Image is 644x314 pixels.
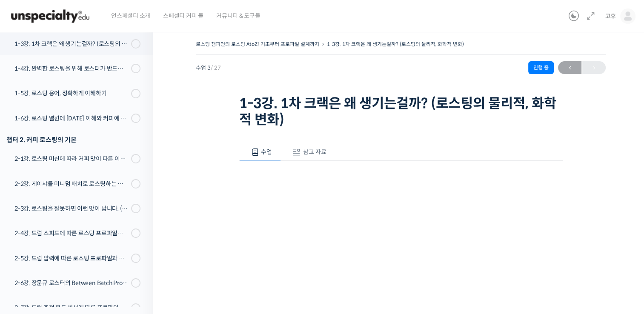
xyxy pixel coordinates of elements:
span: 참고 자료 [303,148,326,156]
div: 2-4강. 드럼 스피드에 따른 로스팅 프로파일과 센서리 [14,228,129,238]
div: 2-5강. 드럼 압력에 따른 로스팅 프로파일과 센서리 [14,254,129,263]
span: 수업 3 [196,65,221,71]
a: 로스팅 챔피언의 로스팅 AtoZ! 기초부터 프로파일 설계까지 [196,41,319,47]
div: 2-7강. 드럼 측정 온도 센서에 따른 프로파일 [14,303,129,312]
div: 1-5강. 로스팅 용어, 정확하게 이해하기 [14,88,129,98]
div: 챕터 2. 커피 로스팅의 기본 [6,134,140,146]
div: 2-6강. 장문규 로스터의 Between Batch Protocol [14,278,129,288]
a: 홈 [3,243,56,265]
div: 1-3강. 1차 크랙은 왜 생기는걸까? (로스팅의 물리적, 화학적 변화) [14,39,129,49]
div: 2-3강. 로스팅을 잘못하면 이런 맛이 납니다. (로스팅 디팩트의 이해) [14,204,129,213]
span: ← [558,62,581,74]
div: 진행 중 [528,61,554,74]
span: / 27 [211,64,221,71]
div: 1-4강. 완벽한 로스팅을 위해 로스터가 반드시 갖춰야 할 것 (로스팅 목표 설정하기) [14,64,129,73]
h1: 1-3강. 1차 크랙은 왜 생기는걸까? (로스팅의 물리적, 화학적 변화) [239,95,563,128]
span: 대화 [78,257,88,263]
span: 홈 [27,256,32,263]
div: 2-2강. 게이샤를 미니멈 배치로 로스팅하는 이유 (로스터기 용량과 배치 사이즈) [14,179,129,188]
a: 설정 [110,243,163,265]
a: 대화 [56,243,110,265]
a: ←이전 [558,61,581,74]
div: 1-6강. 로스팅 열원에 [DATE] 이해와 커피에 미치는 영향 [14,114,129,123]
span: 고후 [605,12,616,20]
div: 2-1강. 로스팅 머신에 따라 커피 맛이 다른 이유 (로스팅 머신의 매커니즘과 열원) [14,154,129,163]
span: 수업 [261,148,272,156]
a: 1-3강. 1차 크랙은 왜 생기는걸까? (로스팅의 물리적, 화학적 변화) [327,41,464,47]
span: 설정 [132,256,142,263]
